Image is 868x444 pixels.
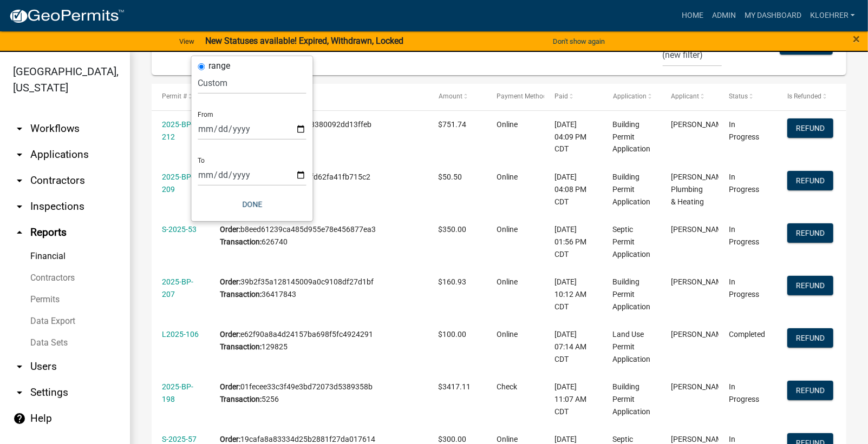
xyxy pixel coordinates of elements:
span: Ryan Winkelman [671,382,729,391]
label: range [209,62,231,70]
a: kloehrer [806,5,859,26]
span: Building Permit Application [613,382,651,416]
span: Applicant [671,92,699,100]
button: Refund [787,381,833,400]
button: Done [198,195,306,214]
span: Payment Method [497,92,547,100]
span: $50.50 [439,173,462,181]
b: Order: [220,435,241,443]
div: [DATE] 07:14 AM CDT [554,328,592,365]
i: arrow_drop_down [13,174,26,187]
span: $350.00 [439,225,467,234]
div: b8eed61239ca485d955e78e456877ea3 626740 [220,223,418,248]
i: arrow_drop_up [13,226,26,239]
span: Paid [554,92,568,100]
span: Online [497,435,518,443]
span: Ryan Angell [671,120,729,129]
div: 01fecee33c3f49e3bd72073d5389358b 5256 [220,381,418,406]
span: Land Use Permit Application [613,330,651,363]
i: arrow_drop_down [13,148,26,161]
span: Application [613,92,647,100]
b: Order: [220,382,241,391]
button: Don't show again [549,32,609,50]
span: Building Permit Application [613,173,651,206]
span: Septic Permit Application [613,225,651,259]
span: Completed [729,330,765,339]
span: $160.93 [439,277,467,286]
button: Refund [787,223,833,243]
span: Maria Hughes [671,277,729,286]
datatable-header-cell: Applicant [661,84,719,110]
datatable-header-cell: Paid [544,84,602,110]
datatable-header-cell: Status [719,84,776,110]
button: Close [853,32,860,45]
span: Online [497,120,518,129]
a: S-2025-57 [162,435,197,443]
span: × [853,31,860,47]
b: Transaction: [220,342,262,351]
span: In Progress [729,173,759,194]
datatable-header-cell: # [210,84,428,110]
button: Refund [787,276,833,295]
div: c93fad47725a4df1a8380092dd13ffeb 619190 [220,118,418,143]
div: [DATE] 04:08 PM CDT [554,171,592,208]
div: [DATE] 01:56 PM CDT [554,223,592,260]
span: Online [497,225,518,234]
i: arrow_drop_down [13,360,26,373]
datatable-header-cell: Application [603,84,661,110]
i: help [13,412,26,425]
span: Online [497,277,518,286]
div: e62f90a8a4d24157ba698f5fc4924291 129825 [220,328,418,353]
datatable-header-cell: Permit # [152,84,210,110]
datatable-header-cell: Payment Method [486,84,544,110]
div: [DATE] 10:12 AM CDT [554,276,592,313]
span: In Progress [729,225,759,246]
wm-modal-confirm: Refund Payment [787,387,833,395]
wm-modal-confirm: Refund Payment [787,124,833,133]
div: [DATE] 11:07 AM CDT [554,381,592,418]
b: Order: [220,330,241,339]
div: [DATE] 04:09 PM CDT [554,118,592,155]
b: Transaction: [220,290,262,299]
span: Amount [439,92,462,100]
div: 39b2f35a128145009a0c9108df27d1bf 36417843 [220,276,418,301]
span: Online [497,330,518,339]
button: Refund [787,171,833,190]
a: 2025-BP-207 [162,277,193,299]
a: 2025-BP-209 [162,173,193,194]
b: Transaction: [220,395,262,403]
a: 2025-BP-198 [162,382,193,403]
a: S-2025-53 [162,225,197,234]
i: arrow_drop_down [13,200,26,213]
span: Voss Plumbing & Heating [671,173,729,206]
span: In Progress [729,120,759,141]
button: Refund [787,328,833,348]
wm-modal-confirm: Refund Payment [787,229,833,238]
b: Order: [220,225,241,234]
wm-modal-confirm: Refund Payment [787,177,833,185]
span: Lucy Hagemeier [671,435,729,443]
span: $3417.11 [439,382,471,391]
a: My Dashboard [740,5,806,26]
a: View [175,32,199,50]
datatable-header-cell: Is Refunded [777,84,835,110]
strong: New Statuses available! Expired, Withdrawn, Locked [205,36,403,46]
span: Building Permit Application [613,277,651,311]
datatable-header-cell: Amount [428,84,486,110]
span: Status [729,92,748,100]
span: Building Permit Application [613,120,651,154]
span: $300.00 [439,435,467,443]
span: Check [497,382,517,391]
a: L2025-106 [162,330,199,339]
div: ae606c207df24eb7afd62fa41fb715c2 61918Q [220,171,418,196]
span: In Progress [729,382,759,403]
span: Is Refunded [787,92,821,100]
span: Permit # [162,92,187,100]
a: 2025-BP-212 [162,120,193,141]
span: $751.74 [439,120,467,129]
b: Transaction: [220,237,262,246]
span: Moton [671,330,729,339]
span: Online [497,173,518,181]
wm-modal-confirm: Refund Payment [787,282,833,290]
i: arrow_drop_down [13,386,26,399]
